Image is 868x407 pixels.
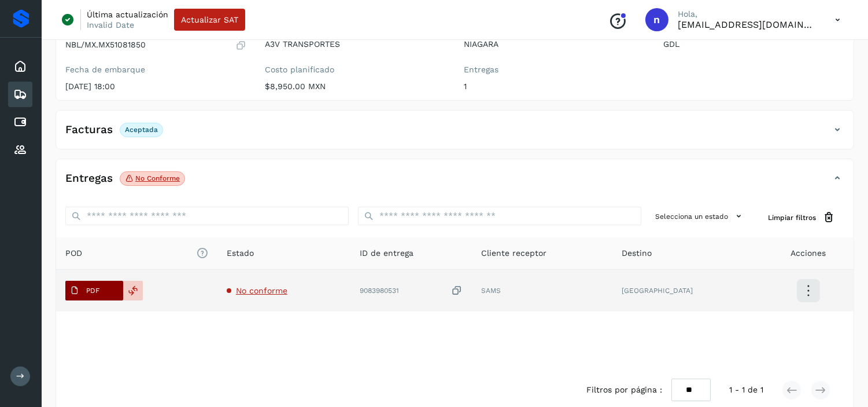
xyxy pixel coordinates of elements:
[8,137,32,163] div: Proveedores
[265,82,446,91] p: $8,950.00 MXN
[87,9,168,20] p: Última actualización
[768,212,816,223] span: Limpiar filtros
[612,270,763,311] td: [GEOGRAPHIC_DATA]
[123,281,143,300] div: Reemplazar POD
[65,281,123,300] button: PDF
[8,82,32,107] div: Embarques
[791,247,826,259] span: Acciones
[586,384,662,396] span: Filtros por página :
[622,247,652,259] span: Destino
[135,174,180,182] p: No conforme
[651,207,749,226] button: Selecciona un estado
[86,287,99,295] p: PDF
[174,9,245,31] button: Actualizar SAT
[678,19,817,30] p: niagara+prod@solvento.mx
[65,247,208,259] span: POD
[481,247,546,259] span: Cliente receptor
[464,39,645,49] p: NIAGARA
[56,120,854,149] div: FacturasAceptada
[678,9,817,19] p: Hola,
[663,39,844,49] p: GDL
[65,40,146,50] p: NBL/MX.MX51081850
[464,82,645,91] p: 1
[56,168,854,197] div: EntregasNo conforme
[464,65,645,75] label: Entregas
[360,247,413,259] span: ID de entrega
[125,126,158,134] p: Aceptada
[227,247,254,259] span: Estado
[8,54,32,79] div: Inicio
[729,384,763,396] span: 1 - 1 de 1
[472,270,613,311] td: SAMS
[87,20,134,30] p: Invalid Date
[181,16,238,24] span: Actualizar SAT
[360,285,463,297] div: 9083980531
[8,109,32,135] div: Cuentas por pagar
[65,82,246,91] p: [DATE] 18:00
[65,172,113,185] h4: Entregas
[65,65,246,75] label: Fecha de embarque
[236,286,287,295] span: No conforme
[265,65,446,75] label: Costo planificado
[759,207,844,228] button: Limpiar filtros
[265,39,446,49] p: A3V TRANSPORTES
[65,123,113,137] h4: Facturas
